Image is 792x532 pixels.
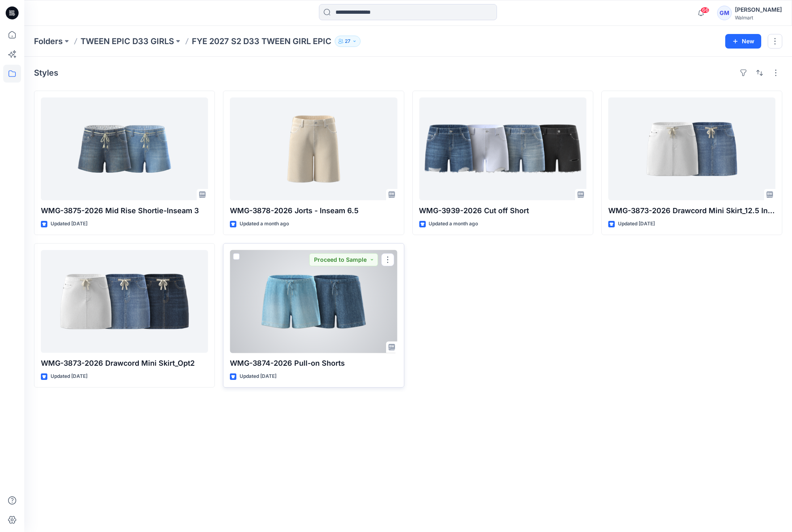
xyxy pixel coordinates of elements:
[192,36,331,47] p: FYE 2027 S2 D33 TWEEN GIRL EPIC
[51,220,87,228] p: Updated [DATE]
[41,205,208,216] p: WMG-3875-2026 Mid Rise Shortie-Inseam 3
[230,358,397,369] p: WMG-3874-2026 Pull-on Shorts
[230,250,397,353] a: WMG-3874-2026 Pull-on Shorts
[81,36,174,47] a: TWEEN EPIC D33 GIRLS
[41,358,208,369] p: WMG-3873-2026 Drawcord Mini Skirt_Opt2
[240,220,289,228] p: Updated a month ago
[230,97,397,200] a: WMG-3878-2026 Jorts - Inseam 6.5
[345,37,350,46] p: 27
[34,36,63,47] a: Folders
[725,34,761,49] button: New
[717,6,732,20] div: GM
[735,15,782,21] div: Walmart
[230,205,397,216] p: WMG-3878-2026 Jorts - Inseam 6.5
[735,5,782,15] div: [PERSON_NAME]
[34,68,58,78] h4: Styles
[608,97,775,200] a: WMG-3873-2026 Drawcord Mini Skirt_12.5 Inch Length
[41,250,208,353] a: WMG-3873-2026 Drawcord Mini Skirt_Opt2
[608,205,775,216] p: WMG-3873-2026 Drawcord Mini Skirt_12.5 Inch Length
[701,7,709,13] span: 66
[419,97,586,200] a: WMG-3939-2026 Cut off Short
[429,220,478,228] p: Updated a month ago
[240,372,276,381] p: Updated [DATE]
[335,36,361,47] button: 27
[419,205,586,216] p: WMG-3939-2026 Cut off Short
[618,220,655,228] p: Updated [DATE]
[41,97,208,200] a: WMG-3875-2026 Mid Rise Shortie-Inseam 3
[51,372,87,381] p: Updated [DATE]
